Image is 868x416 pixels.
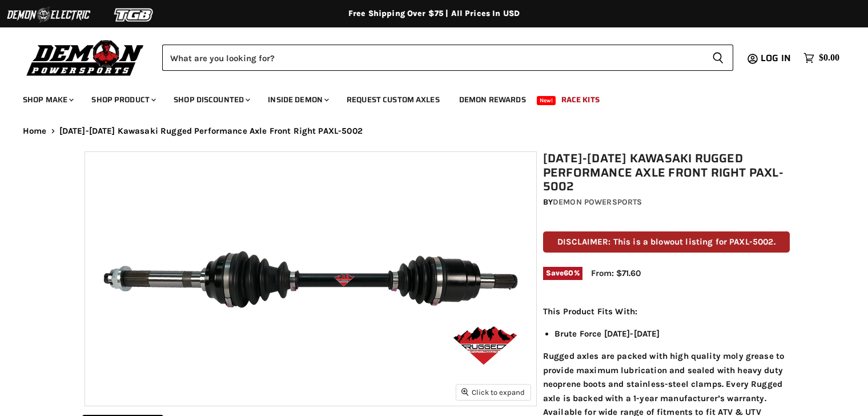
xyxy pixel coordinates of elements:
[83,88,163,111] a: Shop Product
[85,152,536,406] img: 2008-2011 Kawasaki Rugged Performance Axle Front Right PAXL-5002
[761,51,791,65] span: Log in
[543,305,790,318] p: This Product Fits With:
[91,4,177,26] img: TGB Logo 2
[798,50,845,66] a: $0.00
[461,388,525,397] span: Click to expand
[553,197,642,207] a: Demon Powersports
[591,268,641,278] span: From: $71.60
[553,88,608,111] a: Race Kits
[456,385,531,400] button: Click to expand
[543,151,790,194] h1: [DATE]-[DATE] Kawasaki Rugged Performance Axle Front Right PAXL-5002
[554,327,790,341] li: Brute Force [DATE]-[DATE]
[162,45,703,71] input: Search
[543,267,582,279] span: Save %
[543,231,790,253] p: DISCLAIMER: This is a blowout listing for PAXL-5002.
[162,45,733,71] form: Product
[259,88,336,111] a: Inside Demon
[23,37,148,78] img: Demon Powersports
[23,126,47,136] a: Home
[165,88,257,111] a: Shop Discounted
[6,4,91,26] img: Demon Electric Logo 2
[59,126,363,136] span: [DATE]-[DATE] Kawasaki Rugged Performance Axle Front Right PAXL-5002
[819,53,839,63] span: $0.00
[451,88,535,111] a: Demon Rewards
[543,196,790,209] div: by
[14,88,81,111] a: Shop Make
[537,96,556,105] span: New!
[564,269,573,277] span: 60
[338,88,448,111] a: Request Custom Axles
[703,45,733,71] button: Search
[14,83,837,111] ul: Main menu
[756,53,798,63] a: Log in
